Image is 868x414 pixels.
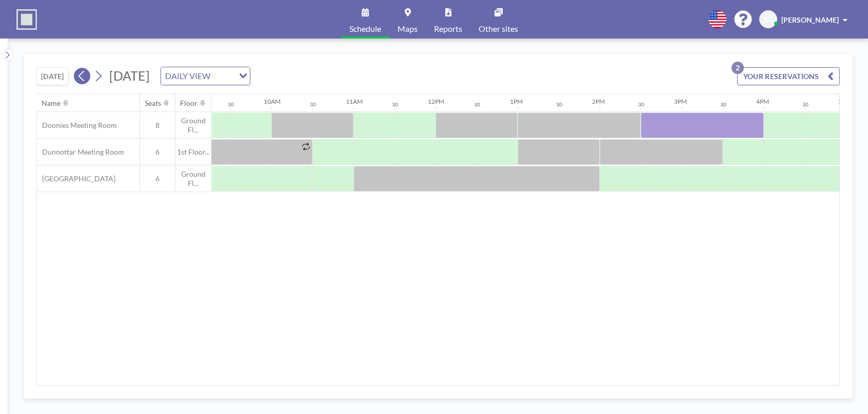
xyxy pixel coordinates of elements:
[781,15,839,24] span: [PERSON_NAME]
[140,121,175,130] span: 8
[720,101,726,108] div: 30
[140,174,175,183] span: 6
[435,25,463,33] span: Reports
[264,98,281,105] div: 10AM
[592,98,605,105] div: 2PM
[474,101,480,108] div: 30
[638,101,644,108] div: 30
[838,98,851,105] div: 5PM
[161,67,250,85] div: Search for option
[175,147,211,157] span: 1st Floor...
[398,25,418,33] span: Maps
[764,15,773,24] span: SC
[510,98,523,105] div: 1PM
[346,98,363,105] div: 11AM
[163,69,212,83] span: DAILY VIEW
[556,101,562,108] div: 30
[756,98,769,105] div: 4PM
[175,116,211,134] span: Ground Fl...
[674,98,687,105] div: 3PM
[732,62,744,74] p: 2
[109,68,150,83] span: [DATE]
[350,25,382,33] span: Schedule
[37,174,115,183] span: [GEOGRAPHIC_DATA]
[175,170,211,187] span: Ground Fl...
[16,9,37,30] img: organization-logo
[802,101,808,108] div: 30
[36,67,69,85] button: [DATE]
[140,147,175,157] span: 6
[479,25,519,33] span: Other sites
[228,101,234,108] div: 30
[145,99,162,108] div: Seats
[37,121,117,130] span: Doonies Meeting Room
[42,99,61,108] div: Name
[310,101,316,108] div: 30
[181,99,198,108] div: Floor
[392,101,398,108] div: 30
[428,98,444,105] div: 12PM
[37,147,124,157] span: Dunnottar Meeting Room
[737,67,840,85] button: YOUR RESERVATIONS2
[213,69,233,83] input: Search for option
